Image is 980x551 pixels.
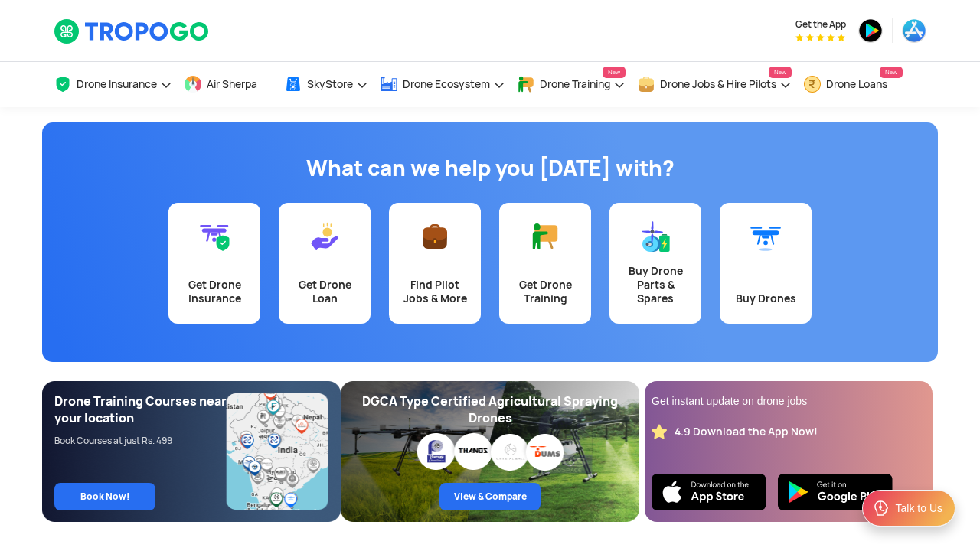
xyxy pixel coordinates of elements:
[803,62,903,107] a: Drone LoansNew
[403,78,490,90] span: Drone Ecosystem
[769,67,792,78] span: New
[609,203,701,324] a: Buy Drone Parts & Spares
[353,393,627,427] div: DGCA Type Certified Agricultural Spraying Drones
[279,203,371,324] a: Get Drone Loan
[858,18,883,43] img: playstore
[54,393,227,427] div: Drone Training Courses near your location
[880,67,903,78] span: New
[640,221,671,252] img: Buy Drone Parts & Spares
[619,264,692,305] div: Buy Drone Parts & Spares
[778,474,893,510] img: Playstore
[660,78,776,90] span: Drone Jobs & Hire Pilots
[380,62,505,107] a: Drone Ecosystem
[168,203,260,324] a: Get Drone Insurance
[439,483,541,510] a: View & Compare
[652,424,667,439] img: star_rating
[309,221,340,252] img: Get Drone Loan
[603,67,626,78] span: New
[54,62,172,107] a: Drone Insurance
[540,78,610,90] span: Drone Training
[207,78,257,90] span: Air Sherpa
[184,62,273,107] a: Air Sherpa
[398,278,472,305] div: Find Pilot Jobs & More
[902,18,926,43] img: appstore
[389,203,481,324] a: Find Pilot Jobs & More
[729,292,802,305] div: Buy Drones
[199,221,230,252] img: Get Drone Insurance
[54,18,211,44] img: TropoGo Logo
[307,78,353,90] span: SkyStore
[530,221,560,252] img: Get Drone Training
[872,499,890,517] img: ic_Support.svg
[675,425,818,439] div: 4.9 Download the App Now!
[54,435,227,447] div: Book Courses at just Rs. 499
[54,483,155,510] a: Book Now!
[288,278,361,305] div: Get Drone Loan
[652,474,766,510] img: Ios
[720,203,812,324] a: Buy Drones
[795,34,845,41] img: App Raking
[517,62,626,107] a: Drone TrainingNew
[637,62,792,107] a: Drone Jobs & Hire PilotsNew
[54,153,926,184] h1: What can we help you [DATE] with?
[178,278,251,305] div: Get Drone Insurance
[652,393,926,409] div: Get instant update on drone jobs
[284,62,368,107] a: SkyStore
[499,203,591,324] a: Get Drone Training
[896,500,942,516] div: Talk to Us
[77,78,157,90] span: Drone Insurance
[508,278,582,305] div: Get Drone Training
[750,221,781,252] img: Buy Drones
[420,221,450,252] img: Find Pilot Jobs & More
[826,78,887,90] span: Drone Loans
[795,18,846,31] span: Get the App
